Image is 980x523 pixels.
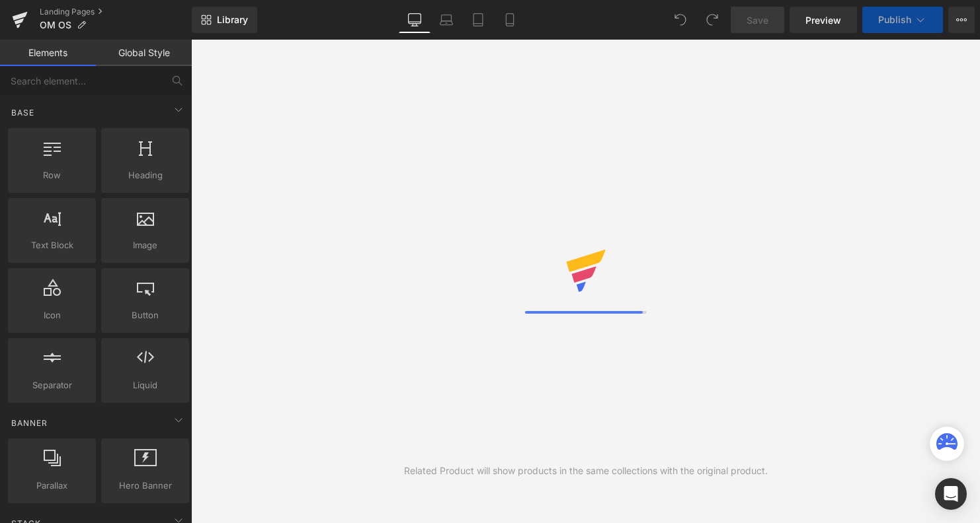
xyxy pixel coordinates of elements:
span: Row [12,168,92,182]
div: Open Intercom Messenger [935,478,967,510]
span: Base [10,106,36,119]
a: Laptop [430,7,462,33]
button: Undo [667,7,694,33]
a: Global Style [96,40,192,66]
span: Hero Banner [105,479,185,493]
button: Publish [862,7,943,33]
span: Liquid [105,378,185,392]
span: Heading [105,168,185,182]
span: Banner [10,417,49,429]
span: Preview [805,13,841,27]
span: Image [105,238,185,252]
span: Icon [12,308,92,322]
a: New Library [192,7,257,33]
span: OM OS [40,20,71,30]
button: More [948,7,975,33]
a: Desktop [399,7,430,33]
span: Separator [12,378,92,392]
span: Publish [878,15,911,25]
span: Library [217,14,248,26]
button: Redo [699,7,725,33]
a: Tablet [462,7,494,33]
span: Text Block [12,238,92,252]
a: Preview [790,7,857,33]
a: Landing Pages [40,7,192,17]
a: Mobile [494,7,526,33]
span: Button [105,308,185,322]
span: Parallax [12,479,92,493]
div: Related Product will show products in the same collections with the original product. [404,464,768,478]
span: Save [747,13,768,27]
